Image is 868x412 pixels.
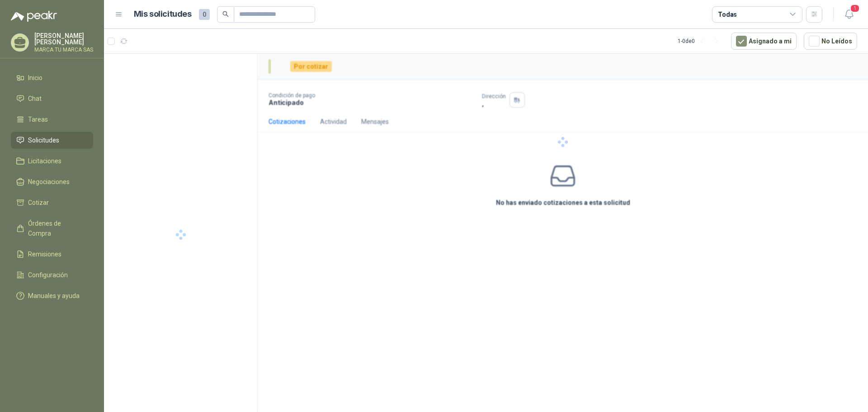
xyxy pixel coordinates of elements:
[731,33,797,50] button: Asignado a mi
[678,34,724,48] div: 1 - 0 de 0
[11,11,57,22] img: Logo peakr
[28,73,42,83] span: Inicio
[11,246,93,263] a: Remisiones
[11,90,93,107] a: Chat
[11,69,93,86] a: Inicio
[134,8,192,21] h1: Mis solicitudes
[850,4,860,13] span: 1
[199,9,210,20] span: 0
[11,111,93,128] a: Tareas
[34,47,93,52] p: MARCA TU MARCA SAS
[718,9,737,19] div: Todas
[11,152,93,170] a: Licitaciones
[28,249,61,259] span: Remisiones
[841,6,857,23] button: 1
[11,132,93,149] a: Solicitudes
[804,33,857,50] button: No Leídos
[34,33,93,45] p: [PERSON_NAME] [PERSON_NAME]
[11,266,93,284] a: Configuración
[28,291,80,301] span: Manuales y ayuda
[28,114,48,124] span: Tareas
[28,198,49,208] span: Cotizar
[11,194,93,211] a: Cotizar
[28,270,68,280] span: Configuración
[11,215,93,242] a: Órdenes de Compra
[11,173,93,190] a: Negociaciones
[28,94,42,104] span: Chat
[28,218,85,238] span: Órdenes de Compra
[222,11,229,17] span: search
[28,135,59,145] span: Solicitudes
[28,177,70,187] span: Negociaciones
[28,156,61,166] span: Licitaciones
[11,287,93,304] a: Manuales y ayuda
